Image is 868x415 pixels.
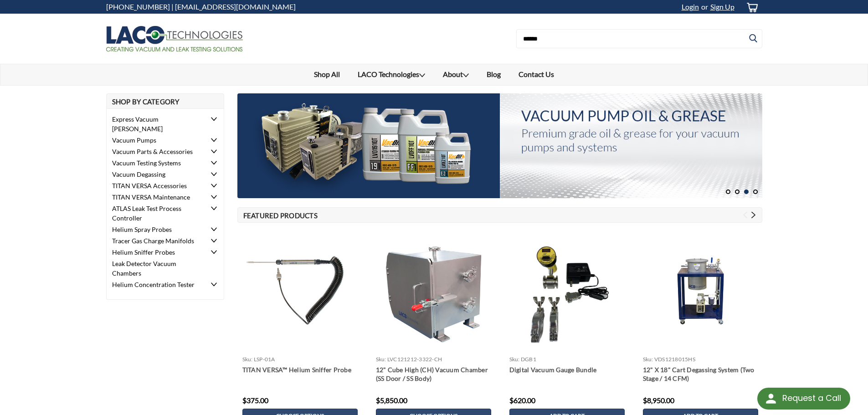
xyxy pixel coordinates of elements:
[699,2,708,11] span: or
[757,388,850,410] div: Request a Call
[643,356,653,363] span: sku:
[753,190,758,195] button: 4 of 4
[254,356,275,363] span: LSP-01A
[106,26,243,51] img: LACO Technologies
[726,190,731,195] button: 1 of 4
[242,365,358,384] a: TITAN VERSA™ Helium Sniffer Probe
[107,169,206,180] a: Vacuum Degassing
[478,64,510,84] a: Blog
[643,365,758,384] a: 12" X 18" Cart Degassing System (Two Stage / 14 CFM)
[735,190,740,195] button: 2 of 4
[742,212,749,219] button: Previous
[237,207,762,223] h2: Featured Products
[434,64,478,85] a: About
[764,391,778,406] img: round button
[782,388,841,409] div: Request a Call
[107,235,206,246] a: Tracer Gas Charge Manifolds
[509,365,625,384] a: Digital Vacuum Gauge Bundle
[643,396,674,405] span: $8,950.00
[521,356,536,363] span: DGB1
[107,279,206,290] a: Helium Concentration Tester
[349,64,434,85] a: LACO Technologies
[376,356,442,363] a: sku: LVC121212-3322-CH
[376,396,407,405] span: $5,850.00
[744,190,749,195] button: 3 of 4
[238,256,362,325] img: TITAN VERSA™ Helium Sniffer Probe
[107,113,206,134] a: Express Vacuum [PERSON_NAME]
[107,258,206,279] a: Leak Detector Vacuum Chambers
[509,356,536,363] a: sku: DGB1
[107,180,206,191] a: TITAN VERSA Accessories
[107,224,206,235] a: Helium Spray Probes
[107,157,206,169] a: Vacuum Testing Systems
[510,64,563,84] a: Contact Us
[509,356,520,363] span: sku:
[305,64,349,84] a: Shop All
[509,396,535,405] span: $620.00
[387,356,442,363] span: LVC121212-3322-CH
[520,228,614,353] img: Digital Vacuum Gauge Bundle
[242,356,253,363] span: sku:
[107,146,206,157] a: Vacuum Parts & Accessories
[107,191,206,203] a: TITAN VERSA Maintenance
[107,203,206,224] a: ATLAS Leak Test Process Controller
[654,356,695,363] span: VDS1218015HS
[106,93,224,109] h2: Shop By Category
[739,0,762,14] a: cart-preview-dropdown
[376,365,491,384] a: 12" Cube High (CH) Vacuum Chamber (SS Door / SS Body)
[643,356,695,363] a: sku: VDS1218015HS
[107,134,206,146] a: Vacuum Pumps
[242,356,275,363] a: sku: LSP-01A
[638,256,763,325] img: 12" X 18" Cart Degassing System (Two Stage / 14 CFM)
[107,246,206,258] a: Helium Sniffer Probes
[242,396,268,405] span: $375.00
[750,212,757,219] button: Next
[376,356,386,363] span: sku:
[237,93,762,198] a: hero image slide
